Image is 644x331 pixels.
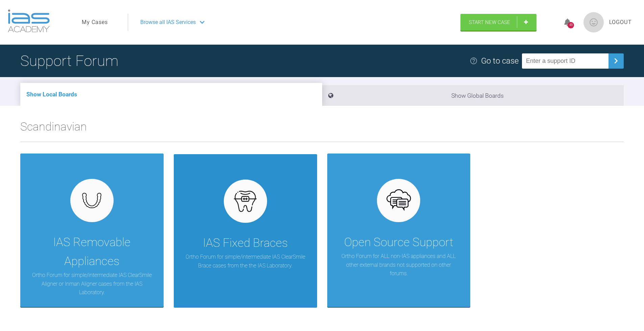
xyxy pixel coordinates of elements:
img: logo-light.3e3ef733.png [8,9,50,32]
div: Go to case [481,54,519,67]
li: Show Global Boards [322,85,624,106]
div: IAS Removable Appliances [30,233,153,271]
input: Enter a support ID [522,53,609,69]
div: 48 [568,22,574,28]
span: Start New Case [469,19,510,25]
p: Ortho Forum for simple/intermediate IAS ClearSmile Aligner or Inman Aligner cases from the IAS La... [30,271,153,297]
div: IAS Fixed Braces [203,234,288,253]
li: Show Local Boards [20,83,322,106]
a: Logout [609,18,632,27]
a: IAS Removable AppliancesOrtho Forum for simple/intermediate IAS ClearSmile Aligner or Inman Align... [20,153,164,307]
img: help.e70b9f3d.svg [470,57,478,65]
h1: Support Forum [20,49,118,73]
p: Ortho Forum for ALL non-IAS appliances and ALL other external brands not supported on other forums. [337,252,460,278]
a: IAS Fixed BracesOrtho Forum for simple/intermediate IAS ClearSmile Brace cases from the the IAS L... [174,153,317,307]
p: Ortho Forum for simple/intermediate IAS ClearSmile Brace cases from the the IAS Laboratory. [184,253,307,270]
h2: Scandinavian [20,117,624,142]
span: Browse all IAS Services [140,18,196,27]
img: opensource.6e495855.svg [386,188,412,214]
img: profile.png [583,12,604,32]
a: My Cases [82,18,108,27]
img: fixed.9f4e6236.svg [232,188,258,214]
img: removables.927eaa4e.svg [79,191,105,210]
div: Open Source Support [344,233,453,252]
a: Start New Case [460,14,536,31]
a: Open Source SupportOrtho Forum for ALL non-IAS appliances and ALL other external brands not suppo... [327,153,471,307]
img: chevronRight.28bd32b0.svg [611,55,621,66]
